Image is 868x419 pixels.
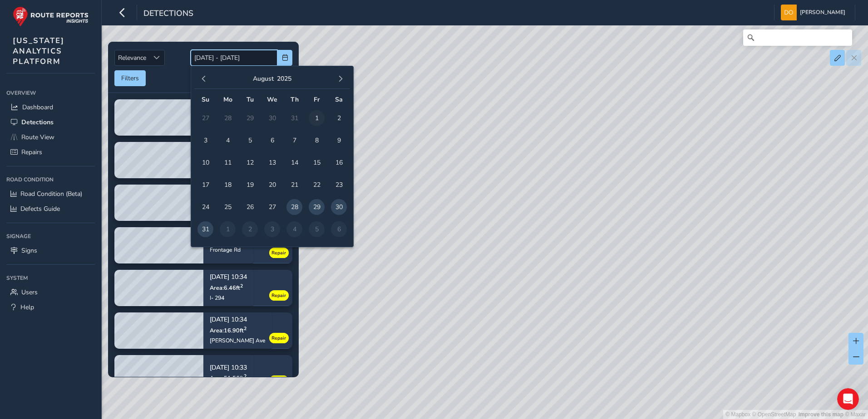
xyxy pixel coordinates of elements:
a: Signs [6,243,95,258]
span: 3 [197,132,213,148]
span: Route View [21,133,54,141]
sup: 2 [240,283,243,289]
span: Area: 6.46 ft [210,284,243,292]
span: 2 [331,110,347,126]
span: 17 [197,177,213,193]
sup: 2 [244,373,247,380]
p: [DATE] 10:34 [210,317,266,323]
span: 5 [242,132,258,148]
span: Th [291,95,299,104]
div: Overview [6,86,95,100]
a: Defects Guide [6,201,95,216]
span: Detections [143,8,193,20]
span: 10 [197,155,213,171]
span: Road Condition (Beta) [20,190,82,198]
span: Detections [21,118,54,127]
span: 20 [264,177,280,193]
span: Mo [223,95,232,104]
span: [US_STATE] ANALYTICS PLATFORM [13,35,64,67]
span: 25 [220,199,236,215]
div: Sort by Date [149,50,164,65]
span: 18 [220,177,236,193]
p: [DATE] 10:33 [210,365,247,371]
span: Tu [247,95,254,104]
div: [PERSON_NAME] Ave [210,337,266,344]
span: 21 [286,177,302,193]
span: Repair [271,249,286,257]
button: Collapse window [273,4,290,21]
img: diamond-layout [781,5,797,20]
span: 12 [242,155,258,171]
a: Repairs [6,145,95,160]
span: 8 [309,132,325,148]
div: Frontage Rd [210,246,247,253]
span: 22 [309,177,325,193]
div: I- 294 [210,294,247,302]
input: Search [743,29,852,46]
span: 28 [286,199,302,215]
button: Filters [114,70,146,86]
span: 23 [331,177,347,193]
span: Users [21,288,38,297]
span: Defects Guide [20,205,60,213]
div: Close [290,4,306,20]
span: 7 [286,132,302,148]
span: Repair [271,335,286,342]
button: 2025 [277,74,291,83]
span: Help [20,303,34,312]
div: System [6,271,95,285]
span: 24 [197,199,213,215]
iframe: Intercom live chat [837,388,859,410]
span: Sa [335,95,343,104]
span: 1 [309,110,325,126]
span: 15 [309,155,325,171]
span: Fr [314,95,320,104]
button: go back [6,4,23,21]
span: Signs [21,246,37,255]
span: Relevance [115,50,149,65]
span: 9 [331,132,347,148]
div: Road Condition [6,173,95,186]
span: Area: 16.90 ft [210,326,247,334]
img: rr logo [13,6,89,27]
span: Area: 51.56 ft [210,374,247,382]
span: We [267,95,277,104]
div: Signage [6,229,95,243]
span: 14 [286,155,302,171]
span: 13 [264,155,280,171]
a: Route View [6,130,95,145]
span: 11 [220,155,236,171]
a: Users [6,285,95,300]
button: [PERSON_NAME] [781,5,848,20]
span: 31 [197,221,213,237]
a: Detections [6,115,95,130]
span: 19 [242,177,258,193]
span: 26 [242,199,258,215]
sup: 2 [244,325,247,332]
a: Dashboard [6,100,95,115]
span: [PERSON_NAME] [800,5,845,20]
span: 6 [264,132,280,148]
span: 16 [331,155,347,171]
a: Road Condition (Beta) [6,186,95,201]
a: Help [6,300,95,315]
span: Dashboard [22,103,53,112]
span: Repairs [21,148,42,156]
span: Su [202,95,209,104]
span: 30 [331,199,347,215]
span: 4 [220,132,236,148]
span: 29 [309,199,325,215]
span: 27 [264,199,280,215]
button: August [253,74,274,83]
span: Repair [271,292,286,299]
p: [DATE] 10:34 [210,274,247,281]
